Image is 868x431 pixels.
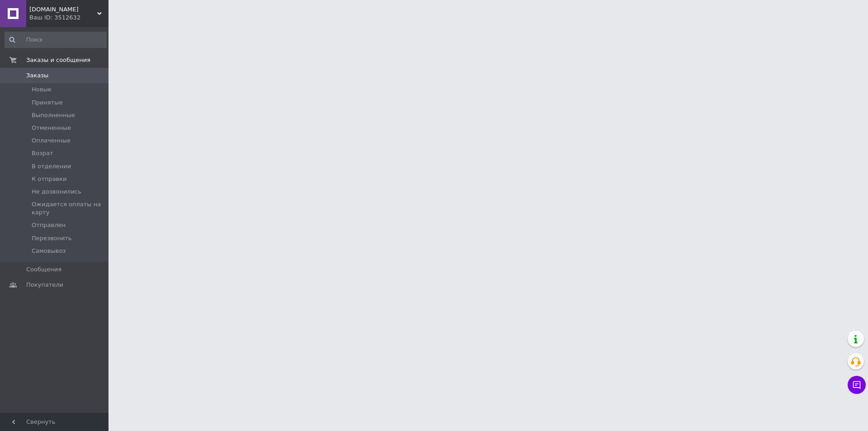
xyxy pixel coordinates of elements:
span: Самовывоз [32,247,66,255]
span: Заказы и сообщения [26,56,90,64]
span: Принятые [32,99,63,107]
input: Поиск [5,32,107,48]
span: Возрат [32,149,53,157]
span: Ожидается оплаты на карту [32,200,106,217]
span: Testpoloska.com.ua [29,5,97,14]
span: Отмененные [32,124,71,132]
span: Покупатели [26,281,63,289]
span: Перезвонить [32,234,72,242]
span: Оплаченные [32,137,71,145]
span: Заказы [26,71,48,80]
span: Выполненные [32,111,75,119]
span: Сообщения [26,265,61,274]
button: Чат с покупателем [848,376,866,394]
span: Не дозвонились [32,188,81,196]
span: Новые [32,85,52,94]
div: Ваш ID: 3512632 [29,14,108,22]
span: Отправлен [32,221,66,229]
span: В отделении [32,162,71,171]
span: К отправки [32,175,67,183]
